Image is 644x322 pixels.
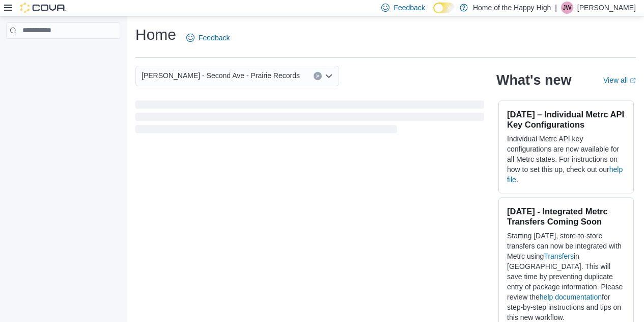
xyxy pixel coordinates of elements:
[507,109,625,130] h3: [DATE] – Individual Metrc API Key Configurations
[555,2,557,14] p: |
[199,33,230,43] span: Feedback
[135,103,484,135] span: Loading
[6,41,120,65] nav: Complex example
[540,293,602,301] a: help documentation
[473,2,551,14] p: Home of the Happy High
[630,78,636,84] svg: External link
[314,72,322,80] button: Clear input
[496,72,571,88] h2: What's new
[507,165,623,184] a: help file
[561,2,573,14] div: Jacob Williams
[544,252,574,260] a: Transfers
[577,2,636,14] p: [PERSON_NAME]
[507,134,625,185] p: Individual Metrc API key configurations are now available for all Metrc states. For instructions ...
[433,3,455,13] input: Dark Mode
[433,13,434,14] span: Dark Mode
[142,69,300,82] span: [PERSON_NAME] - Second Ave - Prairie Records
[507,206,625,227] h3: [DATE] - Integrated Metrc Transfers Coming Soon
[563,2,571,14] span: JW
[20,3,66,13] img: Cova
[325,72,333,80] button: Open list of options
[182,28,234,48] a: Feedback
[135,24,176,45] h1: Home
[603,76,636,84] a: View allExternal link
[394,3,425,13] span: Feedback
